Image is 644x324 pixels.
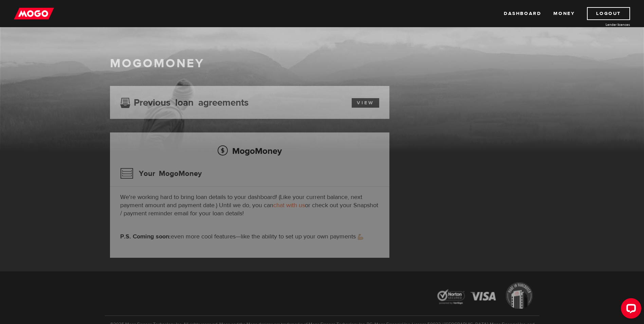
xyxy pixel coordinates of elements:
p: We're working hard to bring loan details to your dashboard! (Like your current balance, next paym... [120,193,379,218]
a: View [352,98,379,108]
a: Money [553,7,575,20]
h2: MogoMoney [120,144,379,158]
strong: P.S. Coming soon: [120,233,171,240]
h3: Previous loan agreements [120,97,249,106]
a: Dashboard [504,7,541,20]
h1: MogoMoney [110,56,534,71]
p: even more cool features—like the ability to set up your own payments [120,233,379,241]
a: Lender licences [579,22,630,27]
a: Logout [587,7,630,20]
iframe: LiveChat chat widget [615,295,644,324]
a: chat with us [273,201,305,209]
h3: Your MogoMoney [120,165,202,182]
img: strong arm emoji [358,234,363,240]
img: mogo_logo-11ee424be714fa7cbb0f0f49df9e16ec.png [14,7,54,20]
img: legal-icons-92a2ffecb4d32d839781d1b4e4802d7b.png [431,277,539,316]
